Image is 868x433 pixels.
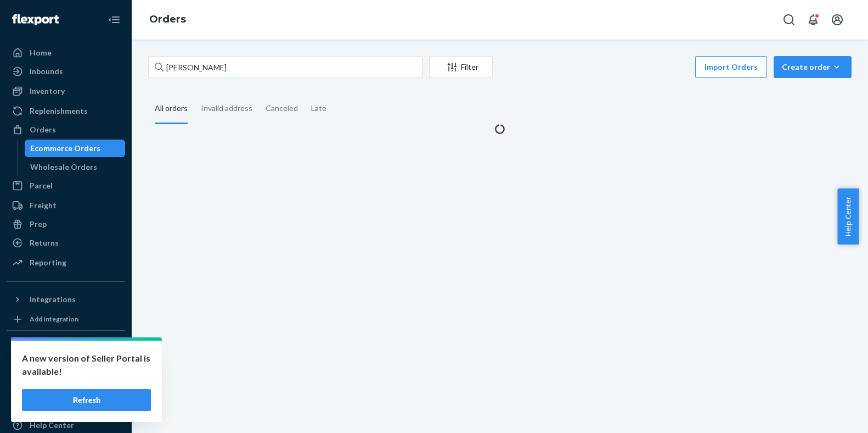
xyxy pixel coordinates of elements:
[7,291,125,308] button: Integrations
[7,63,125,80] a: Inbounds
[7,254,125,271] a: Reporting
[155,94,188,124] div: All orders
[149,13,186,25] a: Orders
[30,294,76,305] div: Integrations
[826,9,848,31] button: Open account menu
[22,352,151,378] p: A new version of Seller Portal is available!
[30,66,63,77] div: Inbounds
[30,124,56,135] div: Orders
[30,106,88,116] div: Replenishments
[430,62,492,73] div: Filter
[30,47,52,58] div: Home
[30,162,97,173] div: Wholesale Orders
[802,9,824,31] button: Open notifications
[25,158,126,176] a: Wholesale Orders
[7,398,125,415] a: Talk to Support
[30,420,74,431] div: Help Center
[429,56,493,78] button: Filter
[778,9,800,31] button: Open Search Box
[837,188,859,245] button: Help Center
[103,9,125,31] button: Close Navigation
[774,56,852,78] button: Create order
[22,389,151,411] button: Refresh
[30,237,59,248] div: Returns
[311,94,326,123] div: Late
[7,234,125,252] a: Returns
[30,219,47,230] div: Prep
[30,200,57,211] div: Freight
[30,180,53,191] div: Parcel
[7,44,125,62] a: Home
[695,56,767,78] button: Import Orders
[7,177,125,195] a: Parcel
[7,215,125,233] a: Prep
[7,102,125,120] a: Replenishments
[30,257,66,268] div: Reporting
[30,314,78,324] div: Add Integration
[148,56,422,78] input: Search orders
[30,86,65,97] div: Inventory
[782,62,843,73] div: Create order
[7,121,125,138] a: Orders
[7,362,125,375] a: Add Fast Tag
[266,94,298,123] div: Canceled
[140,4,195,36] ol: breadcrumbs
[7,379,125,397] a: Settings
[12,14,59,25] img: Flexport logo
[7,340,125,357] button: Fast Tags
[7,313,125,326] a: Add Integration
[201,94,252,123] div: Invalid address
[7,82,125,100] a: Inventory
[7,197,125,214] a: Freight
[25,140,126,157] a: Ecommerce Orders
[30,143,100,154] div: Ecommerce Orders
